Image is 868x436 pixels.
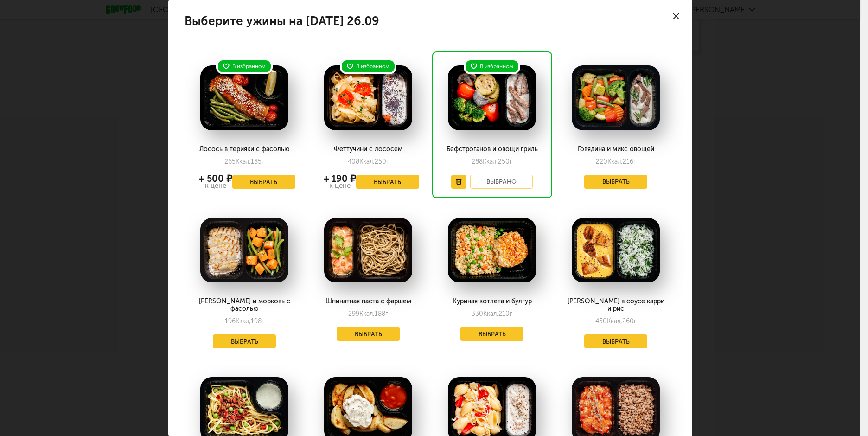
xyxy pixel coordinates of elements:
[348,158,389,166] div: 408 250
[356,175,419,189] button: Выбрать
[460,327,523,341] button: Выбрать
[464,58,520,74] div: В избранном
[216,58,273,74] div: В избранном
[348,310,388,318] div: 299 188
[337,327,400,341] button: Выбрать
[324,218,412,283] img: big_pO7RIQHsr54Ns4Fi.png
[324,65,412,130] img: big_zfTIOZEUAEpp1bIA.png
[199,175,232,182] div: + 500 ₽
[441,146,542,153] div: Бефстроганов и овощи гриль
[448,218,536,283] img: big_vb8k07ucjLYROGFC.png
[596,158,636,166] div: 220 216
[633,158,636,166] span: г
[236,158,251,166] span: Ккал,
[634,317,637,325] span: г
[565,146,666,153] div: Говядина и микс овощей
[472,158,512,166] div: 288 250
[448,65,536,130] img: big_02TwCZap28iIStl4.png
[262,317,264,325] span: г
[385,310,388,318] span: г
[483,158,498,166] span: Ккал,
[441,298,542,305] div: Куриная котлета и булгур
[472,310,512,318] div: 330 210
[607,317,622,325] span: Ккал,
[232,175,295,189] button: Выбрать
[607,158,623,166] span: Ккал,
[386,158,389,166] span: г
[510,310,512,318] span: г
[324,175,356,182] div: + 190 ₽
[317,298,419,305] div: Шпинатная паста с фаршем
[200,65,288,130] img: big_PWyqym2mdqCAeLXC.png
[262,158,264,166] span: г
[510,158,512,166] span: г
[185,16,379,26] h4: Выберите ужины на [DATE] 26.09
[317,146,419,153] div: Феттучини с лососем
[359,310,375,318] span: Ккал,
[200,218,288,283] img: big_P9psZM8JGlRbFP6x.png
[584,334,647,348] button: Выбрать
[572,65,660,130] img: big_e6hkTGe1ib29VqlS.png
[584,175,647,189] button: Выбрать
[565,298,666,313] div: [PERSON_NAME] в соусе карри и рис
[213,334,276,348] button: Выбрать
[572,218,660,283] img: big_gCmX0bBp7WDOZyu5.png
[340,58,396,74] div: В избранном
[359,158,375,166] span: Ккал,
[483,310,498,318] span: Ккал,
[193,298,295,313] div: [PERSON_NAME] и морковь с фасолью
[324,182,356,189] div: к цене
[199,182,232,189] div: к цене
[225,317,264,325] div: 196 198
[595,317,637,325] div: 450 260
[236,317,251,325] span: Ккал,
[193,146,295,153] div: Лосось в терияки с фасолью
[224,158,264,166] div: 265 185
